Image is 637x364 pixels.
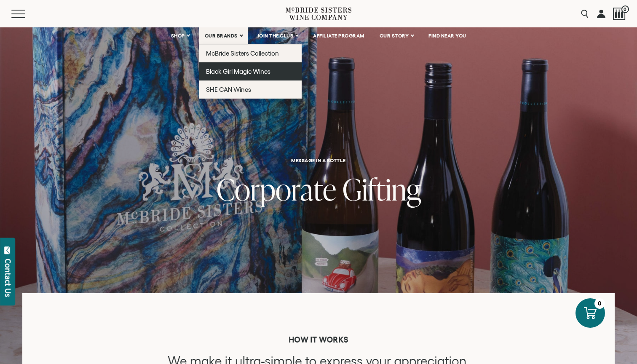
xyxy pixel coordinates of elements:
[308,27,370,44] a: AFFILIATE PROGRAM
[291,158,346,163] h6: message in a bottle
[380,33,409,39] span: OUR STORY
[199,27,248,44] a: OUR BRANDS
[171,33,185,39] span: SHOP
[313,33,364,39] span: AFFILIATE PROGRAM
[374,27,419,44] a: OUR STORY
[343,169,421,209] span: Gifting
[199,80,302,99] a: SHE CAN Wines
[206,86,251,93] span: SHE CAN Wines
[423,27,472,44] a: FIND NEAR YOU
[4,259,12,297] div: Contact Us
[257,33,294,39] span: JOIN THE CLUB
[206,68,270,75] span: Black Girl Magic Wines
[621,5,629,13] span: 0
[11,10,42,18] button: Mobile Menu Trigger
[217,169,336,209] span: Corporate
[153,335,485,345] h6: How it Works
[166,27,195,44] a: SHOP
[206,50,279,57] span: McBride Sisters Collection
[252,27,304,44] a: JOIN THE CLUB
[205,33,238,39] span: OUR BRANDS
[428,33,466,39] span: FIND NEAR YOU
[199,44,302,62] a: McBride Sisters Collection
[199,62,302,80] a: Black Girl Magic Wines
[594,298,605,309] div: 0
